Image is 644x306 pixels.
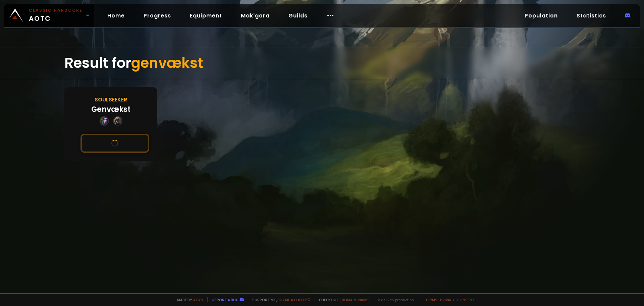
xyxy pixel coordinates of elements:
[235,9,275,23] a: Mak'gora
[374,297,414,302] span: v. d752d5 - production
[29,7,83,24] span: AOTC
[138,9,176,23] a: Progress
[212,297,238,302] a: Report a bug
[95,95,127,104] div: Soulseeker
[248,297,311,302] span: Support me,
[64,47,580,79] div: Result for
[4,4,94,27] a: Classic HardcoreAOTC
[29,7,83,13] small: Classic Hardcore
[440,297,454,302] a: Privacy
[131,53,203,73] span: genvækst
[184,9,227,23] a: Equipment
[315,297,370,302] span: Checkout
[340,297,370,302] a: [DOMAIN_NAME]
[519,9,563,23] a: Population
[283,9,313,23] a: Guilds
[425,297,437,302] a: Terms
[102,9,130,23] a: Home
[173,297,203,302] span: Made by
[277,297,311,302] a: Buy me a coffee
[193,297,203,302] a: a fan
[571,9,611,23] a: Statistics
[457,297,475,302] a: Consent
[80,134,149,153] button: See this character
[91,104,130,115] div: Genvækst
